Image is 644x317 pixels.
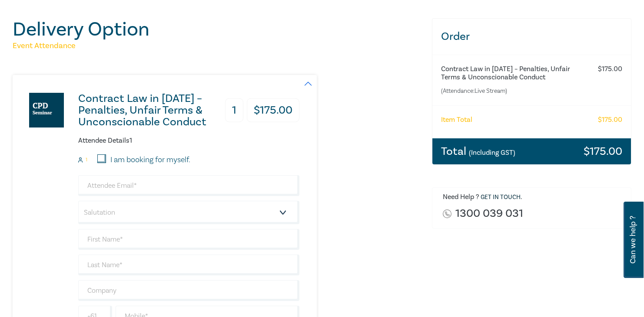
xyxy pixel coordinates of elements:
[78,175,299,196] input: Attendee Email*
[598,65,622,73] h6: $ 175.00
[78,255,299,275] input: Last Name*
[13,18,422,41] h1: Delivery Option
[78,137,299,145] h6: Attendee Details 1
[598,116,622,124] h6: $ 175.00
[432,19,631,55] h3: Order
[441,146,515,157] h3: Total
[441,116,472,124] h6: Item Total
[247,98,299,122] h3: $ 175.00
[629,207,637,273] span: Can we help ?
[86,157,87,163] small: 1
[29,93,64,127] img: Contract Law in 2025 – Penalties, Unfair Terms & Unconscionable Conduct
[78,280,299,301] input: Company
[481,193,521,201] a: Get in touch
[78,229,299,250] input: First Name*
[584,146,622,157] h3: $ 175.00
[455,208,523,219] a: 1300 039 031
[225,98,243,122] h3: 1
[441,65,588,82] h6: Contract Law in [DATE] – Penalties, Unfair Terms & Unconscionable Conduct
[443,193,624,202] h6: Need Help ? .
[78,93,221,128] h3: Contract Law in [DATE] – Penalties, Unfair Terms & Unconscionable Conduct
[13,41,422,51] h5: Event Attendance
[441,87,588,95] small: (Attendance: Live Stream )
[110,154,190,166] label: I am booking for myself.
[469,148,515,157] small: (Including GST)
